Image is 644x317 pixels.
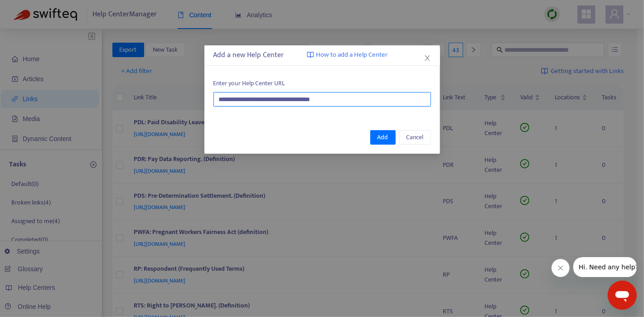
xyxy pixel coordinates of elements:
span: Hi. Need any help? [5,6,65,14]
img: image-link [307,51,314,59]
iframe: Close message [552,259,570,277]
span: How to add a Help Center [316,50,388,60]
div: Add a new Help Center [213,50,431,61]
button: Cancel [399,130,431,145]
button: Add [370,130,396,145]
span: Cancel [407,132,424,142]
span: Enter your Help Center URL [213,78,431,88]
span: close [424,54,431,62]
iframe: Button to launch messaging window [608,281,637,310]
iframe: Message from company [573,257,637,277]
a: How to add a Help Center [307,50,388,60]
span: Add [378,132,388,142]
button: Close [422,53,432,63]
